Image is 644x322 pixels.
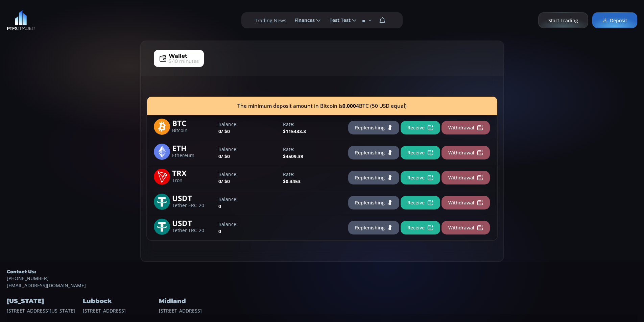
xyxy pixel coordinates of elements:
[215,171,280,185] div: 0
[401,146,440,159] button: Receive
[342,102,359,109] b: 0.0004
[401,121,440,134] button: Receive
[602,17,627,24] span: Deposit
[348,221,399,234] button: Replenishing
[442,146,490,159] button: Withdrawal
[147,97,497,115] div: The minimum deposit amount in Bitcoin is BTC (50 USD equal)
[7,269,637,289] div: [EMAIL_ADDRESS][DOMAIN_NAME]
[172,178,213,183] span: Tron
[280,171,344,185] div: $0.3453
[221,153,230,159] span: / $0
[442,121,490,134] button: Withdrawal
[7,296,81,307] h4: [US_STATE]
[348,121,399,134] button: Replenishing
[172,169,213,176] span: TRX
[218,221,276,228] label: Balance:
[442,196,490,209] button: Withdrawal
[172,228,213,233] span: Tether TRC-20
[401,171,440,184] button: Receive
[169,52,187,60] span: Wallet
[592,13,637,28] a: Deposit
[172,144,213,151] span: ETH
[221,128,230,134] span: / $0
[218,146,276,153] label: Balance:
[348,171,399,184] button: Replenishing
[7,275,637,282] a: [PHONE_NUMBER]
[283,121,341,128] label: Rate:
[442,171,490,184] button: Withdrawal
[280,146,344,160] div: $4509.39
[401,196,440,209] button: Receive
[283,146,341,153] label: Rate:
[283,171,341,178] label: Rate:
[159,289,233,314] div: [STREET_ADDRESS]
[218,196,276,203] label: Balance:
[255,17,286,24] label: Trading News
[442,221,490,234] button: Withdrawal
[215,221,280,235] div: 0
[172,119,213,126] span: BTC
[280,121,344,135] div: $115433.3
[172,219,213,226] span: USDT
[154,50,204,67] a: Wallet5-10 minutes
[172,153,213,158] span: Ethereum
[159,296,233,307] h4: Midland
[172,128,213,133] span: Bitcoin
[172,194,213,201] span: USDT
[218,171,276,178] label: Balance:
[401,221,440,234] button: Receive
[290,14,315,27] span: Finances
[538,13,588,28] a: Start Trading
[83,296,157,307] h4: Lubbock
[215,196,280,210] div: 0
[548,17,578,24] span: Start Trading
[172,203,213,208] span: Tether ERC-20
[325,14,351,27] span: Test Test
[348,196,399,209] button: Replenishing
[7,289,81,314] div: [STREET_ADDRESS][US_STATE]
[348,146,399,159] button: Replenishing
[169,58,199,65] span: 5-10 minutes
[7,10,35,30] img: LOGO
[215,121,280,135] div: 0
[218,121,276,128] label: Balance:
[7,269,637,275] h5: Contact Us:
[83,289,157,314] div: [STREET_ADDRESS]
[215,146,280,160] div: 0
[221,178,230,184] span: / $0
